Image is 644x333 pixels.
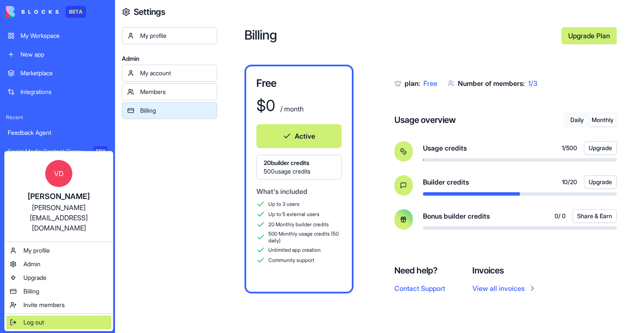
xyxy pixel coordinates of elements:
[23,301,65,309] span: Invite members
[6,298,111,312] a: Invite members
[45,160,72,187] span: VD
[23,246,50,255] span: My profile
[23,260,40,268] span: Admin
[94,146,107,157] div: TRY
[6,257,111,271] a: Admin
[13,191,104,202] div: [PERSON_NAME]
[8,147,88,156] div: Social Media Content Generator
[6,285,111,298] a: Billing
[6,153,111,240] a: VD[PERSON_NAME][PERSON_NAME][EMAIL_ADDRESS][DOMAIN_NAME]
[6,271,111,285] a: Upgrade
[8,128,107,137] div: Feedback Agent
[13,202,104,233] div: [PERSON_NAME][EMAIL_ADDRESS][DOMAIN_NAME]
[23,287,39,296] span: Billing
[23,273,46,282] span: Upgrade
[6,244,111,257] a: My profile
[23,318,44,327] span: Log out
[3,114,112,121] span: Recent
